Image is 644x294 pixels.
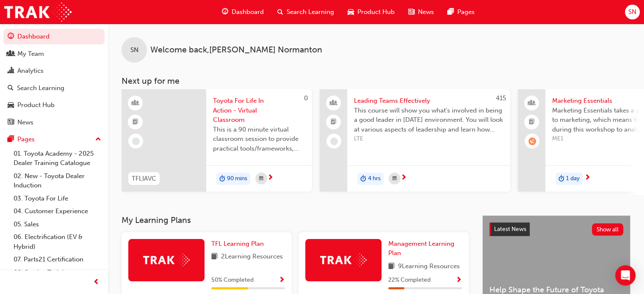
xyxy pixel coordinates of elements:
span: Pages [457,7,475,17]
span: guage-icon [222,7,228,17]
img: Trak [4,3,72,22]
img: Trak [320,253,367,267]
span: guage-icon [8,33,14,41]
span: 415 [496,94,506,102]
span: Latest News [494,225,526,233]
img: Trak [143,253,190,267]
span: booktick-icon [331,117,337,128]
a: 02. New - Toyota Dealer Induction [10,170,105,192]
span: car-icon [348,7,354,17]
button: Show all [592,223,624,236]
span: SN [628,7,636,17]
span: Show Progress [279,277,285,284]
a: 0TFLIAVCToyota For Life In Action - Virtual ClassroomThis is a 90 minute virtual classroom sessio... [122,89,312,192]
span: This is a 90 minute virtual classroom session to provide practical tools/frameworks, behaviours a... [213,125,305,154]
span: search-icon [8,85,14,92]
span: car-icon [8,102,14,109]
span: learningResourceType_INSTRUCTOR_LED-icon [133,98,138,109]
div: Product Hub [17,100,55,110]
span: 1 day [566,174,580,184]
span: 2 Learning Resources [221,252,283,262]
span: SN [130,45,138,55]
a: Latest NewsShow all [489,223,623,236]
a: 06. Electrification (EV & Hybrid) [10,231,105,253]
div: Pages [17,135,35,144]
span: LTE [354,134,503,144]
a: 07. Parts21 Certification [10,253,105,266]
span: Search Learning [287,7,334,17]
a: car-iconProduct Hub [341,3,401,21]
span: next-icon [401,174,407,182]
button: Pages [3,132,105,147]
span: book-icon [211,252,218,262]
a: Analytics [3,63,105,79]
a: Management Learning Plan [388,239,462,258]
span: Product Hub [357,7,395,17]
button: DashboardMy TeamAnalyticsSearch LearningProduct HubNews [3,27,105,132]
h3: My Learning Plans [122,215,469,225]
a: 05. Sales [10,218,105,231]
span: duration-icon [219,173,225,184]
span: Leading Teams Effectively [354,96,503,106]
div: Open Intercom Messenger [615,265,636,286]
span: people-icon [529,98,535,109]
span: 22 % Completed [388,275,431,285]
span: 90 mins [227,174,247,184]
div: Search Learning [17,83,64,93]
span: search-icon [277,7,283,17]
h3: Next up for me [108,76,644,86]
button: SN [625,5,640,19]
div: My Team [17,49,44,59]
a: TFL Learning Plan [211,239,267,249]
span: pages-icon [8,136,14,143]
span: Toyota For Life In Action - Virtual Classroom [213,96,305,125]
a: 04. Customer Experience [10,205,105,218]
span: next-icon [267,174,274,182]
span: calendar-icon [392,173,397,184]
a: news-iconNews [401,3,441,21]
span: 50 % Completed [211,275,254,285]
a: search-iconSearch Learning [271,3,341,21]
a: Dashboard [3,29,105,44]
span: news-icon [8,119,14,126]
a: 03. Toyota For Life [10,192,105,205]
span: pages-icon [448,7,454,17]
a: Product Hub [3,97,105,113]
span: 9 Learning Resources [398,261,460,272]
span: chart-icon [8,67,14,75]
span: 4 hrs [368,174,381,184]
span: Dashboard [232,7,264,17]
a: Search Learning [3,80,105,96]
span: people-icon [331,98,337,109]
a: 415Leading Teams EffectivelyThis course will show you what's involved in being a good leader in [... [320,89,510,192]
a: 08. Service Training [10,266,105,279]
span: Welcome back , [PERSON_NAME] Normanton [150,45,322,55]
span: book-icon [388,261,395,272]
span: TFLIAVC [132,174,156,184]
button: Show Progress [279,275,285,286]
span: learningRecordVerb_NONE-icon [132,137,140,145]
span: TFL Learning Plan [211,240,264,247]
a: guage-iconDashboard [215,3,271,21]
a: pages-iconPages [441,3,481,21]
span: Show Progress [456,277,462,284]
span: duration-icon [360,173,366,184]
span: people-icon [8,50,14,58]
span: learningRecordVerb_NONE-icon [330,137,338,145]
a: 01. Toyota Academy - 2025 Dealer Training Catalogue [10,147,105,170]
a: News [3,115,105,130]
span: This course will show you what's involved in being a good leader in [DATE] environment. You will ... [354,106,503,135]
span: next-icon [584,174,591,182]
span: prev-icon [93,277,100,288]
div: News [17,118,33,127]
span: duration-icon [558,173,564,184]
span: up-icon [95,134,101,145]
span: calendar-icon [259,173,263,184]
button: Show Progress [456,275,462,286]
span: News [418,7,434,17]
span: news-icon [408,7,415,17]
span: 0 [304,94,308,102]
div: Analytics [17,66,44,76]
